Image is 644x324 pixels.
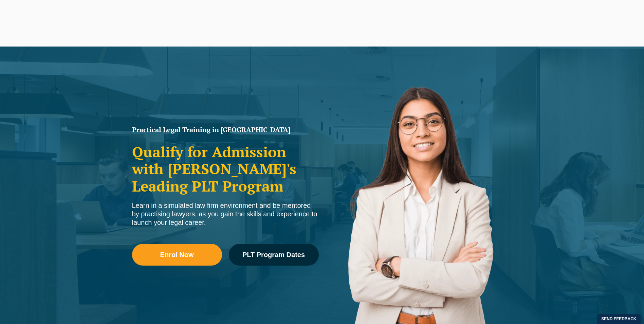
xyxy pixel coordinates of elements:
[132,126,319,133] h1: Practical Legal Training in [GEOGRAPHIC_DATA]
[242,251,305,258] span: PLT Program Dates
[160,251,194,258] span: Enrol Now
[132,244,222,266] a: Enrol Now
[229,244,319,266] a: PLT Program Dates
[132,143,319,195] h2: Qualify for Admission with [PERSON_NAME]'s Leading PLT Program
[132,201,319,227] div: Learn in a simulated law firm environment and be mentored by practising lawyers, as you gain the ...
